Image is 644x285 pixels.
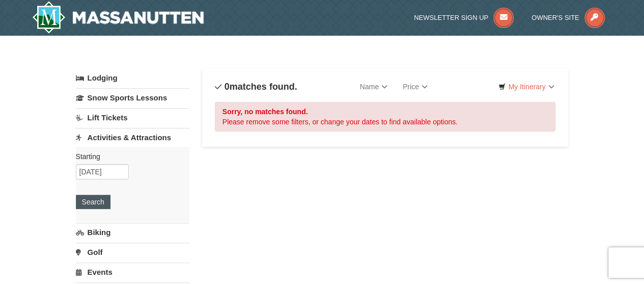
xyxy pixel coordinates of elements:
[76,263,189,281] a: Events
[76,108,189,127] a: Lift Tickets
[225,82,230,92] span: 0
[222,108,308,116] strong: Sorry, no matches found.
[76,128,189,147] a: Activities & Attractions
[76,223,189,242] a: Biking
[414,14,488,21] span: Newsletter Sign Up
[531,14,605,21] a: Owner's Site
[76,151,182,162] label: Starting
[76,195,110,209] button: Search
[215,102,556,132] div: Please remove some filters, or change your dates to find available options.
[32,1,204,34] a: Massanutten Resort
[76,69,189,87] a: Lodging
[215,82,297,92] h4: matches found.
[395,76,435,97] a: Price
[531,14,579,21] span: Owner's Site
[492,79,561,94] a: My Itinerary
[76,88,189,107] a: Snow Sports Lessons
[352,76,395,97] a: Name
[32,1,204,34] img: Massanutten Resort Logo
[76,243,189,262] a: Golf
[414,14,514,21] a: Newsletter Sign Up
